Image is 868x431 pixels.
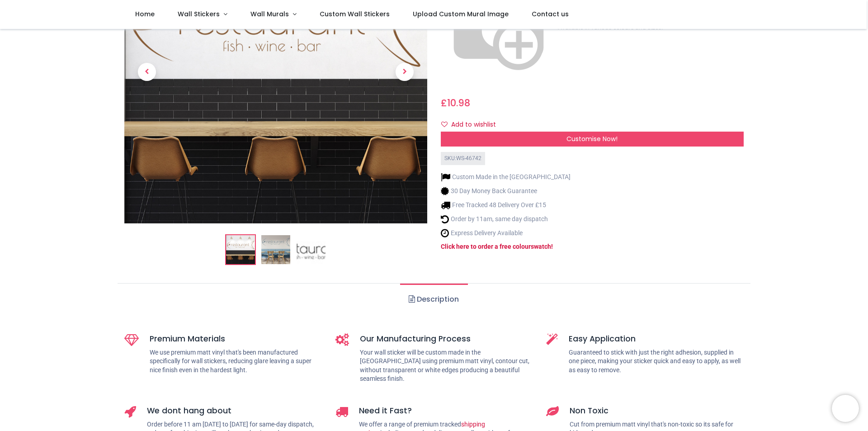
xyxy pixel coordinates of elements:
[178,9,220,19] span: Wall Stickers
[441,214,571,224] li: Order by 11am, same day dispatch
[360,333,533,345] h5: Our Manufacturing Process
[441,117,504,133] button: Add to wishlistAdd to wishlist
[441,96,470,109] span: £
[569,348,744,375] p: Guaranteed to stick with just the right adhesion, supplied in one piece, making your sticker quic...
[566,134,618,143] span: Customise Now!
[320,9,390,19] span: Custom Wall Stickers
[250,9,289,19] span: Wall Murals
[297,235,325,264] img: WS-46742-03
[551,243,553,250] a: !
[359,405,533,417] h5: Need it Fast?
[569,333,744,345] h5: Easy Application
[532,9,569,19] span: Contact us
[360,348,533,384] p: Your wall sticker will be custom made in the [GEOGRAPHIC_DATA] using premium matt vinyl, contour ...
[441,243,531,250] a: Click here to order a free colour
[147,405,322,417] h5: We dont hang about
[570,405,744,417] h5: Non Toxic
[447,96,470,109] span: 10.98
[400,284,467,315] a: Description
[441,228,571,238] li: Express Delivery Available
[441,121,448,128] i: Add to wishlist
[261,235,290,264] img: WS-46742-02
[135,9,155,19] span: Home
[441,200,571,210] li: Free Tracked 48 Delivery Over £15
[226,235,255,264] img: Fish Restaurant Sign Logo Wall Sticker
[441,186,571,196] li: 30 Day Money Back Guarantee
[150,348,322,375] p: We use premium matt vinyl that's been manufactured specifically for wall stickers, reducing glare...
[441,152,485,165] div: SKU: WS-46742
[138,63,156,81] span: Previous
[413,9,509,19] span: Upload Custom Mural Image
[441,172,571,182] li: Custom Made in the [GEOGRAPHIC_DATA]
[150,333,322,345] h5: Premium Materials
[396,63,414,81] span: Next
[832,395,859,422] iframe: Brevo live chat
[531,243,551,250] a: swatch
